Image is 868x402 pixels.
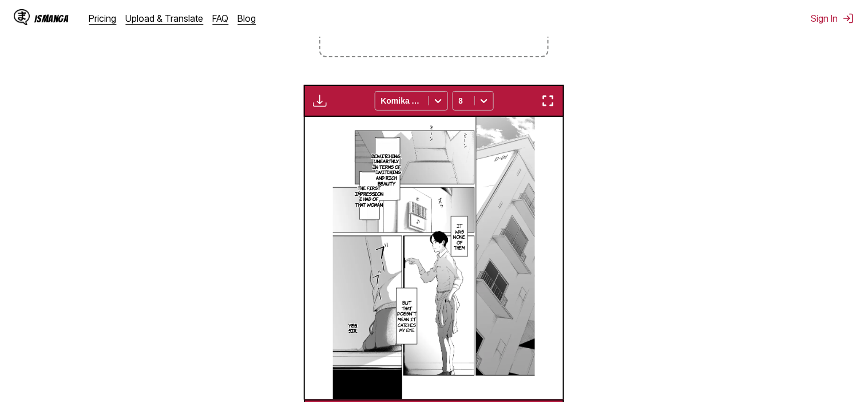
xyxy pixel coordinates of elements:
img: Manga Panel [333,117,534,400]
a: FAQ [213,13,229,24]
img: Download translated images [313,94,327,108]
button: Sign In [811,13,854,24]
img: Sign out [843,13,854,24]
a: Upload & Translate [126,13,204,24]
p: Yes, sir. [346,321,359,336]
a: Blog [238,13,256,24]
p: But that doesn't mean it catches my eye. [395,298,419,336]
p: The first impression I had of that woman [352,183,386,210]
a: Pricing [89,13,117,24]
p: Bewitching, unearthly In terms of bewitching and rich beauty [370,151,404,189]
div: IsManga [34,13,69,24]
img: Enter fullscreen [541,94,555,108]
a: IsManga LogoIsManga [14,9,89,27]
p: It was none of them [451,221,467,253]
img: IsManga Logo [14,9,30,25]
